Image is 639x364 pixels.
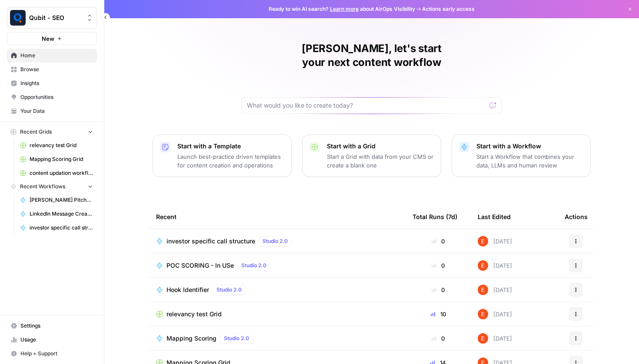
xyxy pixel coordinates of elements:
div: 0 [413,261,464,270]
div: [DATE] [478,333,512,344]
button: Start with a WorkflowStart a Workflow that combines your data, LLMs and human review [452,134,591,177]
span: Recent Workflows [20,183,65,190]
div: Last Edited [478,205,511,229]
div: 0 [413,237,464,246]
span: Home [20,52,93,59]
span: Hook Identifier [166,285,209,294]
a: Learn more [330,6,359,12]
span: Studio 2.0 [216,286,242,294]
span: Qubit - SEO [29,13,82,22]
input: What would you like to create today? [247,101,486,110]
a: Your Data [7,104,97,118]
button: Workspace: Qubit - SEO [7,7,97,29]
a: relevancy test Grid [156,310,399,318]
span: content updation workflow [30,169,93,177]
div: Actions [565,205,588,229]
div: 0 [413,285,464,294]
div: 10 [413,310,464,318]
span: Ready to win AI search? about AirOps Visibility [269,5,415,13]
img: ajf8yqgops6ssyjpn8789yzw4nvp [478,309,488,319]
a: Hook IdentifierStudio 2.0 [156,285,399,295]
span: Help + Support [20,350,93,357]
h1: [PERSON_NAME], let's start your next content workflow [241,42,502,69]
button: New [7,32,97,45]
button: Help + Support [7,347,97,361]
p: Start with a Grid [327,142,434,151]
a: Mapping Scoring Grid [16,152,97,166]
a: Mapping ScoringStudio 2.0 [156,333,399,344]
span: Recent Grids [20,128,52,136]
a: investor specific call structureStudio 2.0 [156,236,399,246]
div: [DATE] [478,309,512,319]
a: content updation workflow [16,166,97,180]
span: POC SCORING - In USe [166,261,234,270]
div: Total Runs (7d) [413,205,457,229]
span: Studio 2.0 [241,262,266,269]
a: POC SCORING - In USeStudio 2.0 [156,260,399,271]
div: 0 [413,334,464,343]
span: Actions early access [422,5,475,13]
button: Start with a GridStart a Grid with data from your CMS or create a blank one [302,134,441,177]
span: Insights [20,79,93,87]
a: Home [7,49,97,62]
span: LinkedIn Message Creator Strategic Early Stage Companies - Phase 3 [30,210,93,218]
p: Start a Grid with data from your CMS or create a blank one [327,152,434,170]
span: Usage [20,336,93,344]
img: ajf8yqgops6ssyjpn8789yzw4nvp [478,285,488,295]
div: Recent [156,205,399,229]
img: Qubit - SEO Logo [10,10,26,26]
div: [DATE] [478,236,512,246]
button: Recent Grids [7,125,97,138]
img: ajf8yqgops6ssyjpn8789yzw4nvp [478,260,488,271]
span: Studio 2.0 [263,237,288,245]
a: investor specific call structure [16,221,97,235]
span: investor specific call structure [166,237,255,246]
span: Your Data [20,107,93,115]
span: Studio 2.0 [224,334,249,342]
div: [DATE] [478,285,512,295]
p: Start a Workflow that combines your data, LLMs and human review [476,152,583,170]
span: investor specific call structure [30,224,93,232]
a: Insights [7,76,97,90]
a: LinkedIn Message Creator Strategic Early Stage Companies - Phase 3 [16,207,97,221]
a: Settings [7,319,97,333]
span: relevancy test Grid [30,141,93,149]
span: New [42,34,54,43]
span: Settings [20,322,93,330]
button: Recent Workflows [7,180,97,193]
span: Opportunities [20,93,93,101]
img: ajf8yqgops6ssyjpn8789yzw4nvp [478,333,488,344]
p: Start with a Workflow [476,142,583,151]
a: Browse [7,62,97,76]
div: [DATE] [478,260,512,271]
span: relevancy test Grid [166,310,222,318]
p: Launch best-practice driven templates for content creation and operations [177,152,284,170]
img: ajf8yqgops6ssyjpn8789yzw4nvp [478,236,488,246]
a: relevancy test Grid [16,138,97,152]
span: Browse [20,66,93,73]
a: Opportunities [7,90,97,104]
button: Start with a TemplateLaunch best-practice driven templates for content creation and operations [153,134,292,177]
a: [PERSON_NAME] PitchBot [16,193,97,207]
span: [PERSON_NAME] PitchBot [30,196,93,204]
p: Start with a Template [177,142,284,151]
span: Mapping Scoring [166,334,216,343]
span: Mapping Scoring Grid [30,155,93,163]
a: Usage [7,333,97,347]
